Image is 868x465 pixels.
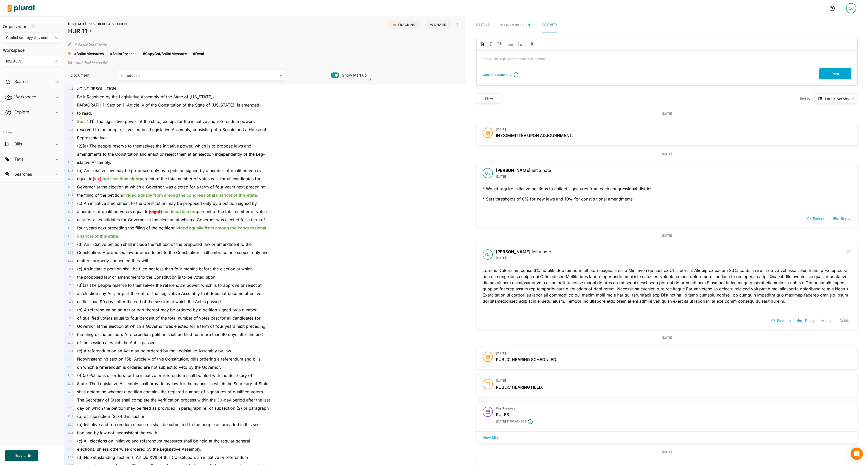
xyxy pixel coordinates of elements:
span: (b) of subsection (3) of this section. [77,414,147,419]
span: 1 . 10 [68,161,73,164]
span: matters properly connected therewith. [77,258,151,263]
span: (c) A referendum on an Act may be ordered by the Legislative Assembly by law. [77,348,232,353]
span: 2 . 20 [68,423,73,426]
span: 2 . 18 [68,406,73,410]
h2: Bills [14,141,22,147]
p: Reply [841,217,850,220]
a: RELATED BILLS 3 [500,18,532,33]
span: a number of qualified voters equal to percent of the total number of votes [77,209,267,214]
span: . [77,234,120,239]
span: 1 . 1 [69,87,73,90]
span: #Dead [193,51,204,56]
span: 1 . 6 [69,128,73,131]
div: Latest Activity [825,96,849,101]
ins: divided equally from among the congressional [173,225,266,230]
div: Add tags [68,50,71,57]
div: [DATE] [476,111,858,116]
span: The Secretary of State shall complete the verification process within the 30-day period after the... [77,397,270,403]
div: Filter [480,96,498,101]
h2: Explore [14,109,29,115]
a: Activity [542,18,557,33]
b: [PERSON_NAME] [496,168,530,173]
h4: Saved [0,123,64,136]
span: 1 . 21 [68,251,73,254]
span: 1 . 17 [68,218,73,221]
span: (d) Notwithstanding section 1, Article XVII of this Constitution, an initiative or referendum [77,455,248,460]
span: Rules [496,412,509,417]
span: 1 . 22 [68,259,73,262]
span: (2)(a) The people reserve to themselves the initiative power, which is to propose laws and [77,143,251,149]
h1: HJR 11 [68,27,127,36]
ins: Sec. 1. [77,119,90,124]
span: 2 . 8 [69,324,73,328]
p: * Would require initiative petitions to collect signatures from each congressional district. [483,186,653,192]
span: (d) An initiative petition shall include the full text of the proposed law or amendment to the [77,242,252,247]
span: Activity [542,23,557,27]
span: #BallotMeasures [74,51,104,56]
span: State. The Legislative Assembly shall provide by law for the manner in which the Secretary of State [77,381,268,386]
span: elections, unless otherwise ordered by the Legislative Assembly. [77,447,201,452]
span: Be It Resolved by the Legislative Assembly of the State of [US_STATE]: [77,94,214,99]
span: 1 . 4 [69,111,73,115]
span: 1 . 7 [69,136,73,140]
a: #Dead [193,51,204,56]
span: (e) An initiative petition shall be filed not less than four months before the election at which [77,266,253,271]
span: day on which the petition may be filed as provided in paragraph (e) of subsection (2) or paragraph [77,406,269,411]
span: 2 . 14 [68,374,73,377]
div: [DATE] [476,335,858,340]
span: the proposed law or amendment to the Constitution is to be voted upon. [77,274,217,280]
span: 1 . 16 [68,210,73,213]
h3: [DATE] [496,352,851,355]
button: Tracking [388,20,421,29]
ins: not less than ten [163,209,197,214]
span: of the session at which the Act is passed. [77,340,157,345]
span: (4)(a) Petitions or orders for the initiative or referendum shall be filed with the Secretary of [77,373,252,378]
span: Export [12,453,28,458]
span: Show Markup [339,72,367,78]
span: (1) The legislative power of the state, except for the initiative and referendum powers [77,119,255,124]
h3: [DATE] [496,256,842,260]
span: 2 . 6 [69,308,73,312]
div: Introduced [121,73,277,78]
div: Capitol Strategy Advisors [6,35,53,40]
span: shall determine whether a petition contains the required number of signatures of qualified voters. [77,389,264,394]
span: Notwithstanding section 15b, Article V of this Constitution, bills ordering a referendum and bills [77,356,261,362]
span: 1 . 19 [68,234,73,238]
div: Tooltip anchor [368,77,373,81]
span: 1 . 3 [69,103,73,107]
span: Public Hearing scheduled. [496,357,557,362]
h3: [DATE] [496,175,851,178]
span: 2 . 24 [68,456,73,459]
div: Tooltip anchor [89,28,93,33]
button: Reply [833,214,850,223]
span: left a note [496,249,551,254]
button: Delete [840,317,850,324]
h2: Workspace [14,94,36,100]
h3: [DATE] [496,379,851,383]
span: Constitution. A proposed law or amendment to the Constitution shall embrace one subject only and [77,250,269,255]
span: 2 . 10 [68,341,73,344]
span: (3)(a) The people reserve to themselves the referendum power, which is to approve or reject at [77,283,262,288]
span: 2 . 1 [69,267,73,271]
span: on which a referendum is ordered are not subject to veto by the Governor. [77,365,221,370]
span: 2 . 5 [69,300,73,303]
span: 3 [526,22,532,28]
h2: Searches [14,171,32,177]
span: 2 . 22 [68,439,73,443]
p: Add Position on Bill [75,60,107,65]
span: (b) A referendum on an Act or part thereof may be ordered by a petition signed by a number [77,307,257,312]
div: Add Position Statement [68,59,107,67]
div: OJ [483,168,493,178]
span: 2 . 16 [68,390,73,394]
span: of qualified voters equal to four percent of the total number of votes cast for all candidates for [77,315,261,321]
div: [DATE] [476,152,858,156]
span: equal to percent of the total number of votes cast for all candidates for [77,176,261,181]
h3: Workspace [3,43,61,54]
button: Share [425,20,451,29]
ins: not less than eight [103,176,140,181]
span: cast for all candidates for Governor at the election at which a Governor was elected for a term of [77,217,265,222]
span: 1 . 18 [68,226,73,230]
span: [US_STATE] - 2025 REGULAR SESSION [68,22,127,26]
button: Post [819,68,851,79]
div: RELATED BILLS [500,22,532,28]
